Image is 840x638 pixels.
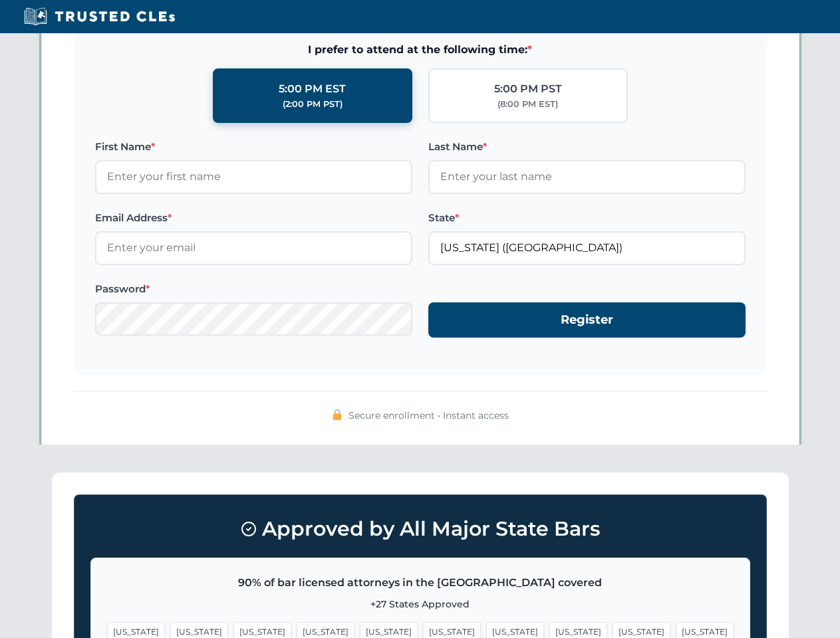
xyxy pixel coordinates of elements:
[428,210,746,226] label: State
[107,597,734,611] p: +27 States Approved
[107,574,734,591] p: 90% of bar licensed attorneys in the [GEOGRAPHIC_DATA] covered
[95,210,412,226] label: Email Address
[428,302,746,338] button: Register
[349,408,509,423] span: Secure enrollment • Instant access
[494,80,562,98] div: 5:00 PM PST
[428,231,746,265] input: Florida (FL)
[90,511,750,547] h3: Approved by All Major State Bars
[428,139,746,155] label: Last Name
[283,98,343,111] div: (2:00 PM PST)
[20,7,179,27] img: Trusted CLEs
[95,139,412,155] label: First Name
[95,41,746,58] span: I prefer to attend at the following time:
[497,98,558,111] div: (8:00 PM EST)
[95,160,412,193] input: Enter your first name
[332,409,343,420] img: 🔒
[428,160,746,193] input: Enter your last name
[279,80,346,98] div: 5:00 PM EST
[95,231,412,265] input: Enter your email
[95,281,412,297] label: Password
